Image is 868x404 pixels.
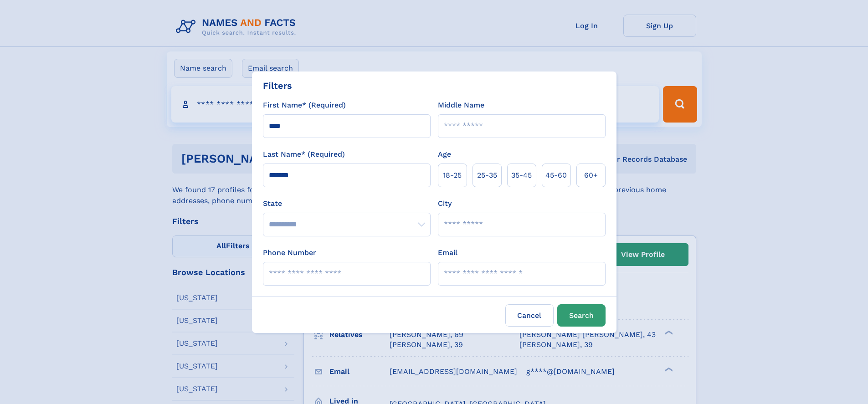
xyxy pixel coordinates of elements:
span: 35‑45 [511,170,532,181]
label: Last Name* (Required) [263,149,345,160]
span: 25‑35 [477,170,497,181]
label: Cancel [505,304,554,327]
label: Middle Name [438,100,484,111]
button: Search [557,304,606,327]
label: First Name* (Required) [263,100,346,111]
div: Filters [263,79,292,92]
label: City [438,198,452,209]
label: Phone Number [263,247,316,258]
label: State [263,198,431,209]
label: Email [438,247,457,258]
span: 45‑60 [545,170,567,181]
span: 18‑25 [443,170,462,181]
span: 60+ [584,170,598,181]
label: Age [438,149,451,160]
